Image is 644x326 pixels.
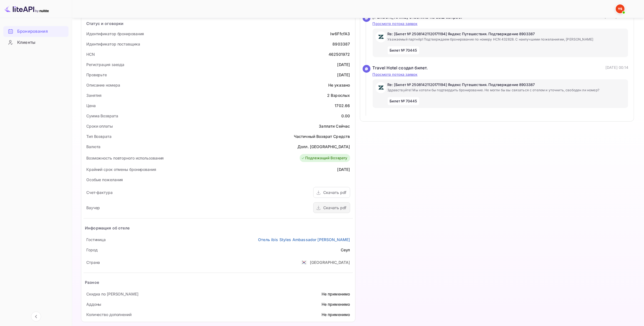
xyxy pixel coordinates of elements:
[86,82,120,88] div: Описание номера
[373,72,628,77] p: Просмотр потока заявок
[3,26,69,36] a: Бронирования
[86,155,164,161] div: Возможность повторного использования
[324,189,347,195] div: Скачать pdf
[86,41,140,47] div: Идентификатор поставщика
[335,103,350,108] div: 1702.66
[86,312,132,317] div: Количество дополнений
[86,92,102,98] div: Занятия
[337,166,350,172] div: [DATE]
[3,26,69,37] div: Бронирования
[605,65,628,71] p: [DATE] 00:14
[294,133,350,139] div: Частичный Возврат Средств
[85,279,99,285] div: Разное
[328,82,350,88] div: Не указано
[301,257,307,267] span: США
[86,103,96,108] div: Цена
[388,82,626,88] p: Re: [Билет № 25081421120171194] Яндекс Путешествия. Подтверждение 8903387
[327,92,350,98] div: 2 Взрослых
[616,4,625,13] img: Служба Поддержки Яндекса
[388,88,626,93] p: Здравствуйте! Мы хотели бы подтвердить бронирование. Не могли бы вы связаться с отелем и уточнить...
[322,312,350,317] div: Не применимо
[86,133,112,139] div: Тип Возврата
[341,113,350,119] div: 0.00
[86,301,101,307] div: Аддоны
[4,4,49,13] img: Логотип LiteAPI
[330,31,350,37] div: lw6FfcfA3
[297,144,350,150] div: Долл. [GEOGRAPHIC_DATA]
[86,144,100,150] div: Валюта
[31,312,41,322] button: Свернуть навигацию
[375,31,387,42] img: AwvSTEc2VUhQAAAAAElFTkSuQmCC
[85,225,130,231] div: Информация об отеле
[86,62,124,67] div: Регистрация заезда
[373,21,628,27] p: Просмотр потока заявок
[332,41,350,47] div: 8903387
[322,291,350,297] div: Не применимо
[86,291,138,297] div: Скидка по [PERSON_NAME]
[388,31,626,37] p: Re: [Билет № 25081421120171194] Яндекс Путешествия. Подтверждение 8903387
[337,62,350,67] div: [DATE]
[388,97,420,105] span: Билет № 70445
[337,72,350,78] div: [DATE]
[86,205,100,211] div: Ваучер
[324,205,347,211] div: Скачать pdf
[86,177,123,183] div: Особые пожелания
[86,259,100,265] div: Страна
[388,46,420,55] span: Билет № 70445
[310,259,350,265] div: [GEOGRAPHIC_DATA]
[86,247,98,253] div: Город
[388,37,626,42] p: Уважаемый партнёр! Подтверждаем бронирование по номеру HCN 432828. С наилучшими пожеланиями, [PER...
[3,37,69,47] a: Клиенты
[301,155,347,161] div: Подлежащий Возврату
[86,51,95,57] div: HCN
[17,39,66,46] div: Клиенты
[86,72,107,78] div: Проверьте
[329,51,350,57] div: 462501972
[86,123,113,129] div: Сроки оплаты
[373,65,428,71] div: Travel Hotel создал билет.
[86,21,124,26] div: Статус и оговорки
[86,113,118,119] div: Сумма Возврата
[258,237,350,242] a: Отель ibis Styles Ambassador [PERSON_NAME]
[17,28,66,35] div: Бронирования
[86,31,144,37] div: Идентификатор бронирования
[86,189,113,195] div: Счет-фактура
[322,301,350,307] div: Не применимо
[86,166,156,172] div: Крайний срок отмены бронирования
[319,123,350,129] div: Заплати Сейчас
[341,247,350,253] div: Сеул
[375,82,387,93] img: AwvSTEc2VUhQAAAAAElFTkSuQmCC
[86,237,106,242] div: Гостиница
